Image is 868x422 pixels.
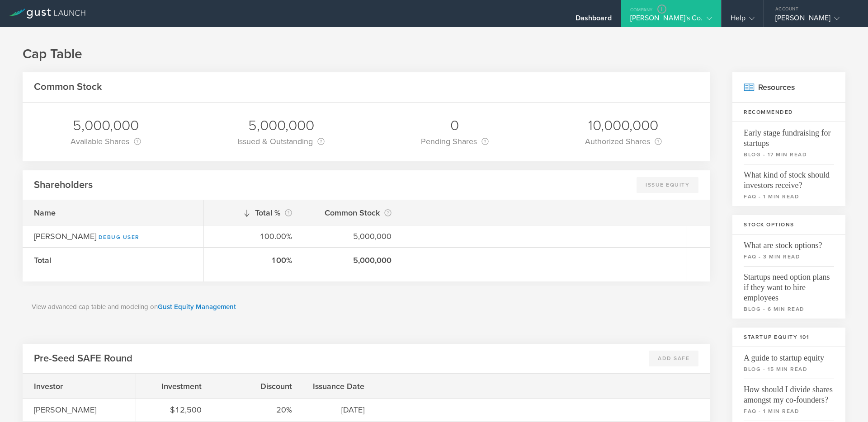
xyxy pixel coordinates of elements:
small: blog - 6 min read [744,305,834,313]
div: [PERSON_NAME]'s Co. [630,14,712,27]
div: [PERSON_NAME] [775,14,852,27]
div: Common Stock [315,206,392,219]
h3: Stock Options [732,215,845,234]
a: Gust Equity Management [158,303,236,311]
span: How should I divide shares amongst my co-founders? [744,379,834,405]
div: [PERSON_NAME] [34,404,124,416]
small: blog - 15 min read [744,365,834,373]
h2: Common Stock [34,80,102,94]
div: 5,000,000 [237,116,325,135]
h3: Startup Equity 101 [732,328,845,347]
div: 0 [421,116,489,135]
a: A guide to startup equityblog - 15 min read [732,347,845,379]
small: faq - 1 min read [744,407,834,415]
div: Name [34,207,192,219]
div: Investor [34,380,124,392]
h3: Recommended [732,103,845,122]
div: Pending Shares [421,135,489,148]
div: 100.00% [215,230,292,242]
h2: Pre-Seed SAFE Round [34,352,132,365]
h2: Shareholders [34,178,93,192]
div: [PERSON_NAME] [34,230,192,242]
span: Startups need option plans if they want to hire employees [744,266,834,303]
div: Investment [147,380,202,392]
span: A guide to startup equity [744,347,834,363]
p: View advanced cap table and modeling on [32,302,701,312]
small: faq - 1 min read [744,192,834,201]
div: 10,000,000 [585,116,662,135]
div: Issued & Outstanding [237,135,325,148]
small: blog - 17 min read [744,150,834,159]
div: 5,000,000 [315,230,392,242]
a: Early stage fundraising for startupsblog - 17 min read [732,122,845,164]
a: How should I divide shares amongst my co-founders?faq - 1 min read [732,379,845,421]
span: What kind of stock should investors receive? [744,164,834,191]
div: Dashboard [576,14,612,27]
div: Issuance Date [315,380,364,392]
a: Startups need option plans if they want to hire employeesblog - 6 min read [732,266,845,319]
div: 20% [224,404,292,416]
div: $12,500 [147,404,202,416]
div: Discount [224,380,292,392]
div: 5,000,000 [71,116,141,135]
small: faq - 3 min read [744,253,834,261]
h2: Resources [732,72,845,103]
div: Available Shares [71,135,141,148]
div: [DATE] [315,404,364,416]
a: What are stock options?faq - 3 min read [732,234,845,266]
span: Early stage fundraising for startups [744,122,834,149]
div: 100% [215,254,292,266]
div: Authorized Shares [585,135,662,148]
a: What kind of stock should investors receive?faq - 1 min read [732,164,845,206]
div: Help [731,14,755,27]
span: What are stock options? [744,234,834,251]
div: 5,000,000 [315,254,392,266]
div: Total [34,254,192,266]
iframe: Chat Widget [823,379,868,422]
h1: Cap Table [23,45,845,63]
div: Total % [215,206,292,219]
a: Debug User [99,234,140,240]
